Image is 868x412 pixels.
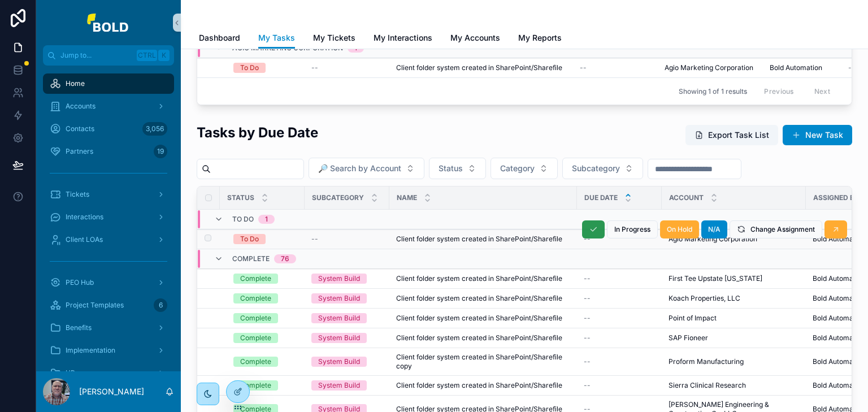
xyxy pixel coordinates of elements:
a: Bold Automation [770,63,841,72]
span: My Tasks [258,32,295,44]
span: Implementation [66,346,115,355]
span: Change Assignment [750,225,815,234]
span: Bold Automation [813,357,865,366]
div: Complete [240,313,271,323]
span: Benefits [66,323,92,332]
a: System Build [311,333,383,343]
div: Complete [240,380,271,391]
a: -- [584,294,655,303]
button: Export Task List [685,125,778,145]
span: Bold Automation [770,63,822,72]
a: HR [43,363,174,383]
a: My Interactions [374,28,432,50]
span: Showing 1 of 1 results [679,87,747,96]
span: K [159,51,168,60]
a: System Build [311,380,383,391]
span: Status [227,193,254,202]
a: Koach Properties, LLC [669,294,799,303]
a: Complete [233,313,298,323]
a: Implementation [43,340,174,361]
span: My Tickets [313,32,355,44]
a: Complete [233,357,298,367]
a: Complete [233,380,298,391]
div: System Build [318,293,360,303]
a: Client folder system created in SharePoint/Sharefile [396,381,570,390]
span: Bold Automation [813,274,865,283]
span: -- [311,235,318,244]
a: Accounts [43,96,174,116]
span: Complete [232,254,270,263]
div: 19 [154,145,167,158]
span: Client LOAs [66,235,103,244]
a: To Do [233,63,298,73]
span: Subcategory [572,163,620,174]
span: Project Templates [66,301,124,310]
span: Contacts [66,124,94,133]
button: Select Button [309,158,424,179]
a: Client LOAs [43,229,174,250]
span: Client folder system created in SharePoint/Sharefile [396,381,562,390]
button: In Progress [607,220,658,238]
span: Partners [66,147,93,156]
p: [PERSON_NAME] [79,386,144,397]
a: PEO Hub [43,272,174,293]
span: Status [439,163,463,174]
a: New Task [783,125,852,145]
span: Subcategory [312,193,364,202]
span: -- [584,294,591,303]
span: -- [584,381,591,390]
div: System Build [318,380,360,391]
span: Agio Marketing Corporation [665,63,753,72]
a: Complete [233,293,298,303]
div: Complete [240,274,271,284]
a: Client folder system created in SharePoint/Sharefile copy [396,353,570,371]
a: Point of Impact [669,314,799,323]
div: System Build [318,357,360,367]
span: N/A [708,225,721,234]
span: Jump to... [60,51,132,60]
div: 3,056 [142,122,167,136]
span: First Tee Upstate [US_STATE] [669,274,762,283]
a: Complete [233,333,298,343]
span: Account [669,193,704,202]
span: Client folder system created in SharePoint/Sharefile [396,294,562,303]
a: -- [584,235,655,244]
div: scrollable content [36,66,181,371]
a: Agio Marketing Corporation [665,63,756,72]
span: In Progress [614,225,650,234]
span: My Interactions [374,32,432,44]
span: Client folder system created in SharePoint/Sharefile [396,235,562,244]
h2: Tasks by Due Date [197,123,318,142]
span: Bold Automation [813,381,865,390]
a: -- [311,63,383,72]
div: Complete [240,357,271,367]
span: Tickets [66,190,89,199]
img: App logo [87,14,130,32]
span: Ctrl [137,50,157,61]
span: My Reports [518,32,562,44]
span: Home [66,79,85,88]
span: Bold Automation [813,314,865,323]
a: SAP Fioneer [669,333,799,342]
div: System Build [318,274,360,284]
span: -- [584,333,591,342]
span: Bold Automation [813,294,865,303]
a: Client folder system created in SharePoint/Sharefile [396,63,566,72]
span: Client folder system created in SharePoint/Sharefile [396,333,562,342]
a: My Tasks [258,28,295,49]
div: 6 [154,298,167,312]
a: System Build [311,357,383,367]
button: Jump to...CtrlK [43,45,174,66]
button: Change Assignment [730,220,822,238]
a: Complete [233,274,298,284]
a: Project Templates6 [43,295,174,315]
a: -- [584,357,655,366]
a: First Tee Upstate [US_STATE] [669,274,799,283]
a: Partners19 [43,141,174,162]
span: HR [66,368,75,378]
a: Client folder system created in SharePoint/Sharefile [396,333,570,342]
a: Home [43,73,174,94]
span: -- [584,314,591,323]
a: -- [584,333,655,342]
